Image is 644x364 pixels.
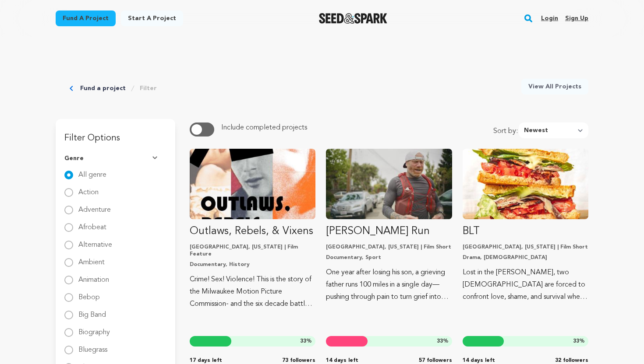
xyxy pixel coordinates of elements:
[190,273,315,310] p: Crime! Sex! Violence! This is the story of the Milwaukee Motion Picture Commission- and the six d...
[56,119,175,147] h3: Filter Options
[78,199,111,213] label: Adventure
[463,266,588,303] p: Lost in the [PERSON_NAME], two [DEMOGRAPHIC_DATA] are forced to confront love, shame, and surviva...
[56,10,116,26] a: Fund a project
[300,338,312,345] span: %
[190,261,315,268] p: Documentary, History
[78,322,110,336] label: Biography
[78,252,105,266] label: Ambient
[493,126,519,138] span: Sort by:
[463,149,588,303] a: Fund BLT
[463,357,495,364] span: 14 days left
[221,124,307,131] span: Include completed projects
[78,217,106,231] label: Afrobeat
[64,154,84,163] span: Genre
[78,339,107,353] label: Bluegrass
[319,13,388,24] img: Seed&Spark Logo Dark Mode
[326,357,358,364] span: 14 days left
[326,266,452,303] p: One year after losing his son, a grieving father runs 100 miles in a single day—pushing through p...
[541,11,558,25] a: Login
[300,339,306,344] span: 33
[78,304,106,318] label: Big Band
[573,338,585,345] span: %
[463,244,588,251] p: [GEOGRAPHIC_DATA], [US_STATE] | Film Short
[152,156,159,161] img: Seed&Spark Arrow Down Icon
[437,339,443,344] span: 33
[190,149,315,310] a: Fund Outlaws, Rebels, &amp; Vixens
[121,10,183,26] a: Start a project
[78,234,112,248] label: Alternative
[190,244,315,258] p: [GEOGRAPHIC_DATA], [US_STATE] | Film Feature
[555,357,588,364] span: 32 followers
[463,254,588,261] p: Drama, [DEMOGRAPHIC_DATA]
[326,254,452,261] p: Documentary, Sport
[326,224,452,238] p: [PERSON_NAME] Run
[521,79,588,94] a: View All Projects
[190,357,222,364] span: 17 days left
[573,339,579,344] span: 33
[78,269,109,283] label: Animation
[437,338,449,345] span: %
[326,149,452,303] a: Fund Ryan’s Run
[80,84,126,93] a: Fund a project
[78,287,100,301] label: Bebop
[419,357,452,364] span: 57 followers
[463,224,588,238] p: BLT
[319,13,388,24] a: Seed&Spark Homepage
[64,147,166,170] button: Genre
[140,84,157,93] a: Filter
[78,182,99,196] label: Action
[565,11,588,25] a: Sign up
[190,224,315,238] p: Outlaws, Rebels, & Vixens
[70,79,157,98] div: Breadcrumb
[78,164,106,178] label: All genre
[326,244,452,251] p: [GEOGRAPHIC_DATA], [US_STATE] | Film Short
[282,357,315,364] span: 73 followers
